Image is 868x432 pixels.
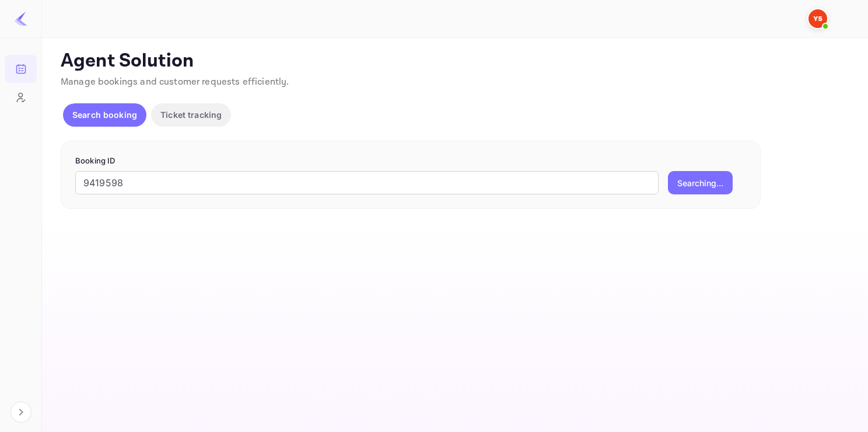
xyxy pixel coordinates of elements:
[160,109,222,121] p: Ticket tracking
[61,76,289,88] span: Manage bookings and customer requests efficiently.
[14,12,28,26] img: LiteAPI
[75,171,659,194] input: Enter Booking ID (e.g., 63782194)
[808,9,827,28] img: Yandex Support
[72,109,137,121] p: Search booking
[75,155,746,167] p: Booking ID
[61,50,847,73] p: Agent Solution
[668,171,733,194] button: Searching...
[10,402,32,423] button: Expand navigation
[5,83,37,110] a: Customers
[5,55,37,82] a: Bookings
